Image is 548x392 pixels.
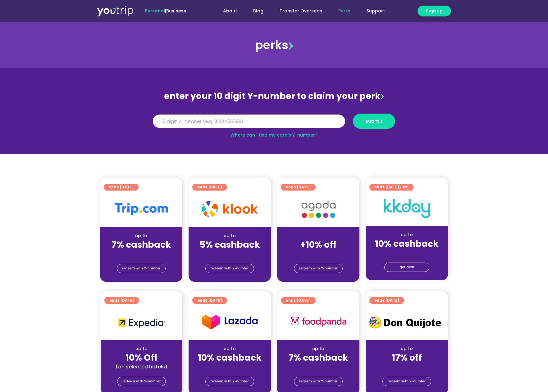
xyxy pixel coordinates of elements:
[281,184,316,191] a: ends [DATE]
[371,363,443,370] div: (for stays only)
[109,184,134,191] span: ends [DATE]
[104,184,139,191] a: ends [DATE]
[272,5,330,17] a: Transfer Overseas
[375,238,439,250] strong: 10% cashback
[145,8,186,14] span: |
[197,297,222,304] span: ends [DATE]
[153,114,395,133] form: Y Number
[426,8,443,14] span: Sign up
[371,232,443,238] div: up to
[282,363,354,370] div: (for stays only)
[153,115,345,128] input: 10 digit Y-number (e.g. 8123456789)
[117,264,166,273] a: redeem with Y-number
[388,377,426,386] span: redeem with Y-number
[104,297,139,304] a: ends [DATE]
[192,184,227,191] a: ends [DATE]
[106,345,177,352] div: up to
[215,5,245,17] a: About
[358,5,393,17] a: Support
[203,5,393,17] nav: Menu
[205,377,254,386] a: redeem with Y-number
[294,377,343,386] a: redeem with Y-number
[211,377,249,386] span: redeem with Y-number
[200,239,260,251] strong: 5% cashback
[194,232,266,239] div: up to
[205,264,254,273] a: redeem with Y-number
[145,8,165,14] span: Personal
[281,297,316,304] a: ends [DATE]
[399,184,409,190] span: 2025
[300,239,336,251] strong: +10% off
[112,239,171,251] strong: 7% cashback
[330,5,358,17] a: Perks
[109,297,134,304] span: ends [DATE]
[117,377,166,386] a: redeem with Y-number
[122,377,161,386] span: redeem with Y-number
[418,6,451,16] a: Sign up
[365,119,383,124] span: submit
[371,345,443,352] div: up to
[282,250,354,257] div: (for stays only)
[384,263,429,272] a: get deal
[392,352,422,364] strong: 17% off
[282,345,354,352] div: up to
[374,184,409,191] span: ends [DATE]
[286,297,311,304] span: ends [DATE]
[211,264,249,273] span: redeem with Y-number
[299,264,337,273] span: redeem with Y-number
[374,297,399,304] span: ends [DATE]
[294,264,343,273] a: redeem with Y-number
[194,363,266,370] div: (for stays only)
[353,114,395,129] button: submit
[194,345,266,352] div: up to
[313,232,324,239] span: up to
[245,5,272,17] a: Blog
[197,184,222,191] span: ends [DATE]
[289,352,348,364] strong: 7% cashback
[126,352,158,364] strong: 10% Off
[382,377,431,386] a: redeem with Y-number
[231,132,317,138] a: Where can I find my card’s Y-number?
[371,250,443,256] div: (for stays only)
[194,250,266,257] div: (for stays only)
[369,297,404,304] a: ends [DATE]
[286,184,311,191] span: ends [DATE]
[369,184,413,191] a: ends [DATE]2025
[198,352,262,364] strong: 10% cashback
[122,264,160,273] span: redeem with Y-number
[105,250,177,257] div: (for stays only)
[299,377,337,386] span: redeem with Y-number
[105,232,177,239] div: up to
[192,297,227,304] a: ends [DATE]
[166,8,186,14] a: Business
[400,263,414,272] span: get deal
[150,88,398,104] div: enter your 10 digit Y-number to claim your perk
[106,363,177,370] div: (on selected hotels)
